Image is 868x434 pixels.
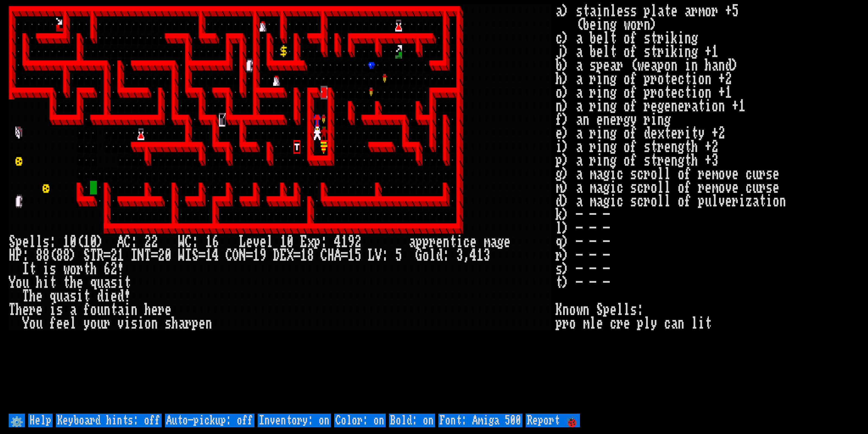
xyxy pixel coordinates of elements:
[334,414,386,427] input: Color: on
[49,262,56,276] div: s
[56,317,63,330] div: e
[22,235,29,249] div: e
[293,249,300,262] div: =
[321,249,327,262] div: C
[205,249,212,262] div: 1
[83,262,90,276] div: t
[117,235,124,249] div: A
[138,317,144,330] div: i
[192,235,199,249] div: :
[63,317,70,330] div: e
[36,303,43,317] div: e
[504,235,510,249] div: e
[104,276,110,290] div: a
[49,276,56,290] div: t
[327,249,334,262] div: H
[334,249,341,262] div: A
[456,235,463,249] div: i
[49,249,56,262] div: (
[97,276,104,290] div: u
[117,317,124,330] div: v
[90,262,97,276] div: h
[470,235,477,249] div: e
[477,249,483,262] div: 1
[171,317,178,330] div: h
[239,249,246,262] div: N
[43,249,49,262] div: 8
[192,317,199,330] div: p
[280,249,287,262] div: E
[253,249,260,262] div: 1
[382,249,388,262] div: :
[36,290,43,303] div: e
[76,290,83,303] div: i
[449,235,456,249] div: t
[341,235,348,249] div: 1
[258,414,331,427] input: Inventory: on
[29,303,36,317] div: r
[409,235,416,249] div: a
[110,290,117,303] div: e
[97,235,104,249] div: )
[9,414,25,427] input: ⚙️
[443,249,449,262] div: :
[63,262,70,276] div: w
[348,249,355,262] div: 1
[151,235,158,249] div: 2
[117,249,124,262] div: 1
[29,290,36,303] div: h
[76,235,83,249] div: (
[212,249,219,262] div: 4
[70,317,76,330] div: l
[36,276,43,290] div: h
[9,249,15,262] div: H
[76,262,83,276] div: r
[266,235,273,249] div: l
[144,303,151,317] div: h
[117,262,124,276] div: !
[70,290,76,303] div: s
[144,317,151,330] div: o
[124,290,131,303] div: !
[192,249,199,262] div: S
[90,249,97,262] div: T
[117,276,124,290] div: i
[15,235,22,249] div: p
[300,249,307,262] div: 1
[416,249,422,262] div: G
[104,262,110,276] div: 6
[287,249,293,262] div: X
[117,290,124,303] div: d
[429,249,436,262] div: l
[49,290,56,303] div: q
[178,235,185,249] div: W
[70,303,76,317] div: a
[29,235,36,249] div: l
[158,249,165,262] div: 2
[63,290,70,303] div: a
[28,414,53,427] input: Help
[443,235,449,249] div: n
[49,235,56,249] div: :
[246,249,253,262] div: =
[9,276,15,290] div: Y
[490,235,497,249] div: a
[15,276,22,290] div: o
[83,235,90,249] div: 1
[70,235,76,249] div: 0
[341,249,348,262] div: =
[22,262,29,276] div: I
[83,290,90,303] div: t
[63,276,70,290] div: t
[185,317,192,330] div: r
[124,235,131,249] div: C
[497,235,504,249] div: g
[165,317,171,330] div: s
[22,303,29,317] div: e
[104,317,110,330] div: r
[70,249,76,262] div: )
[158,303,165,317] div: r
[375,249,382,262] div: V
[144,249,151,262] div: T
[63,249,70,262] div: 8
